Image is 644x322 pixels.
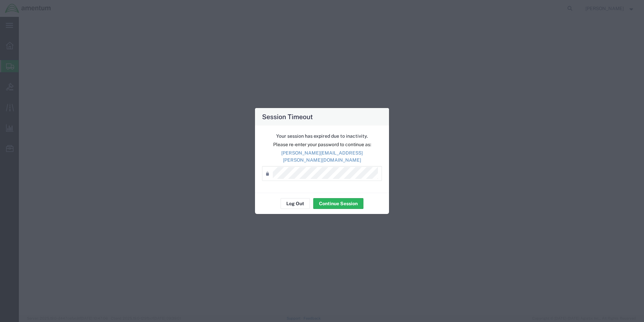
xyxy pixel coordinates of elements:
p: [PERSON_NAME][EMAIL_ADDRESS][PERSON_NAME][DOMAIN_NAME] [262,150,382,164]
button: Log Out [281,198,310,209]
button: Continue Session [313,198,363,209]
p: Your session has expired due to inactivity. [262,133,382,140]
p: Please re-enter your password to continue as: [262,141,382,148]
h4: Session Timeout [262,112,313,122]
